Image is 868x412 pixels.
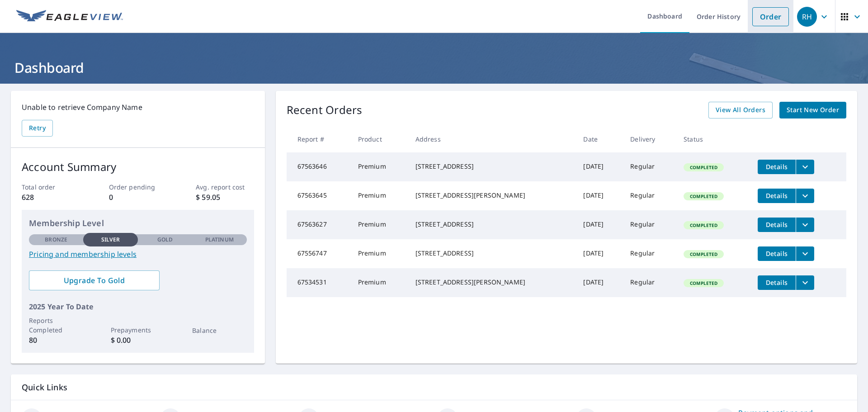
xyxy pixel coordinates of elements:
[101,236,120,244] p: Silver
[287,152,351,181] td: 67563646
[708,102,773,118] a: View All Orders
[752,7,789,26] a: Order
[797,7,817,27] div: RH
[22,192,80,203] p: 628
[684,164,723,170] span: Completed
[287,239,351,268] td: 67556747
[29,301,247,312] p: 2025 Year To Date
[22,159,254,175] p: Account Summary
[623,268,676,297] td: Regular
[111,325,165,335] p: Prepayments
[351,239,408,268] td: Premium
[758,246,796,261] button: detailsBtn-67556747
[576,239,623,268] td: [DATE]
[796,275,814,290] button: filesDropdownBtn-67534531
[758,160,796,174] button: detailsBtn-67563646
[758,189,796,203] button: detailsBtn-67563645
[351,152,408,181] td: Premium
[623,210,676,239] td: Regular
[779,102,846,118] a: Start New Order
[763,220,790,229] span: Details
[684,251,723,257] span: Completed
[29,270,160,290] a: Upgrade To Gold
[796,189,814,203] button: filesDropdownBtn-67563645
[676,126,750,152] th: Status
[415,162,569,171] div: [STREET_ADDRESS]
[22,120,53,137] button: Retry
[758,218,796,232] button: detailsBtn-67563627
[623,126,676,152] th: Delivery
[684,222,723,228] span: Completed
[109,182,167,192] p: Order pending
[111,335,165,346] p: $ 0.00
[22,382,846,393] p: Quick Links
[287,268,351,297] td: 67534531
[763,162,790,171] span: Details
[22,102,254,113] p: Unable to retrieve Company Name
[287,181,351,210] td: 67563645
[415,191,569,200] div: [STREET_ADDRESS][PERSON_NAME]
[415,249,569,258] div: [STREET_ADDRESS]
[287,102,363,118] p: Recent Orders
[351,210,408,239] td: Premium
[192,326,246,335] p: Balance
[109,192,167,203] p: 0
[684,193,723,199] span: Completed
[758,275,796,290] button: detailsBtn-67534531
[796,160,814,174] button: filesDropdownBtn-67563646
[16,10,123,24] img: EV Logo
[157,236,173,244] p: Gold
[351,181,408,210] td: Premium
[29,316,83,335] p: Reports Completed
[45,236,67,244] p: Bronze
[763,191,790,200] span: Details
[11,58,857,77] h1: Dashboard
[287,126,351,152] th: Report #
[415,220,569,229] div: [STREET_ADDRESS]
[576,152,623,181] td: [DATE]
[22,182,80,192] p: Total order
[623,239,676,268] td: Regular
[576,268,623,297] td: [DATE]
[351,268,408,297] td: Premium
[576,210,623,239] td: [DATE]
[351,126,408,152] th: Product
[29,217,247,229] p: Membership Level
[408,126,576,152] th: Address
[205,236,234,244] p: Platinum
[763,278,790,287] span: Details
[196,192,254,203] p: $ 59.05
[684,280,723,286] span: Completed
[787,104,839,116] span: Start New Order
[763,249,790,258] span: Details
[29,335,83,346] p: 80
[287,210,351,239] td: 67563627
[796,218,814,232] button: filesDropdownBtn-67563627
[29,249,247,260] a: Pricing and membership levels
[576,181,623,210] td: [DATE]
[36,275,152,285] span: Upgrade To Gold
[796,246,814,261] button: filesDropdownBtn-67556747
[415,278,569,287] div: [STREET_ADDRESS][PERSON_NAME]
[576,126,623,152] th: Date
[623,152,676,181] td: Regular
[716,104,765,116] span: View All Orders
[623,181,676,210] td: Regular
[196,182,254,192] p: Avg. report cost
[29,123,46,134] span: Retry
